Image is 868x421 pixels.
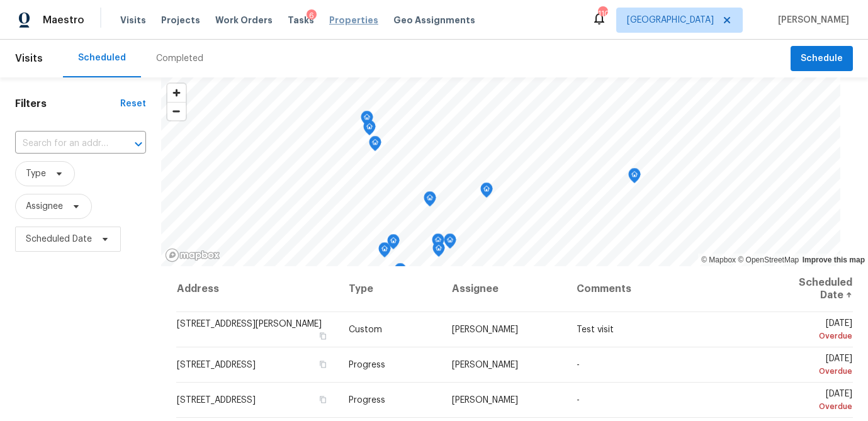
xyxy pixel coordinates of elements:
[177,396,256,405] span: [STREET_ADDRESS]
[349,396,385,405] span: Progress
[43,14,84,26] span: Maestro
[307,9,317,22] div: 6
[779,354,852,378] span: [DATE]
[791,46,853,72] button: Schedule
[442,266,566,312] th: Assignee
[15,134,111,154] input: Search for an address...
[424,191,436,211] div: Map marker
[627,14,714,26] span: [GEOGRAPHIC_DATA]
[452,396,518,405] span: [PERSON_NAME]
[349,361,385,369] span: Progress
[339,266,442,312] th: Type
[779,365,852,378] div: Overdue
[317,330,329,342] button: Copy Address
[120,14,146,26] span: Visits
[566,266,770,312] th: Comments
[779,330,852,342] div: Overdue
[779,390,852,413] span: [DATE]
[577,325,614,334] span: Test visit
[773,14,849,26] span: [PERSON_NAME]
[738,255,799,264] a: OpenStreetMap
[480,182,493,202] div: Map marker
[317,394,329,405] button: Copy Address
[369,136,381,155] div: Map marker
[288,16,314,25] span: Tasks
[130,135,147,153] button: Open
[432,242,445,261] div: Map marker
[452,361,518,369] span: [PERSON_NAME]
[317,359,329,370] button: Copy Address
[26,167,46,180] span: Type
[78,52,126,64] div: Scheduled
[598,8,607,20] div: 110
[329,14,378,26] span: Properties
[361,111,373,130] div: Map marker
[801,51,843,67] span: Schedule
[349,325,382,334] span: Custom
[120,98,146,110] div: Reset
[779,400,852,413] div: Overdue
[363,120,376,140] div: Map marker
[177,361,256,369] span: [STREET_ADDRESS]
[161,14,200,26] span: Projects
[393,14,475,26] span: Geo Assignments
[779,319,852,342] span: [DATE]
[167,84,186,102] button: Zoom in
[26,233,92,245] span: Scheduled Date
[769,266,853,312] th: Scheduled Date ↑
[176,266,339,312] th: Address
[394,263,407,283] div: Map marker
[803,255,865,264] a: Improve this map
[165,248,220,262] a: Mapbox homepage
[167,103,186,120] span: Zoom out
[387,234,400,254] div: Map marker
[452,325,518,334] span: [PERSON_NAME]
[167,102,186,120] button: Zoom out
[577,396,580,405] span: -
[701,255,736,264] a: Mapbox
[432,233,444,253] div: Map marker
[156,52,203,65] div: Completed
[26,200,63,213] span: Assignee
[15,45,43,72] span: Visits
[215,14,273,26] span: Work Orders
[628,168,641,188] div: Map marker
[177,320,322,328] span: [STREET_ADDRESS][PERSON_NAME]
[378,242,391,262] div: Map marker
[161,77,840,266] canvas: Map
[444,233,456,253] div: Map marker
[15,98,120,110] h1: Filters
[577,361,580,369] span: -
